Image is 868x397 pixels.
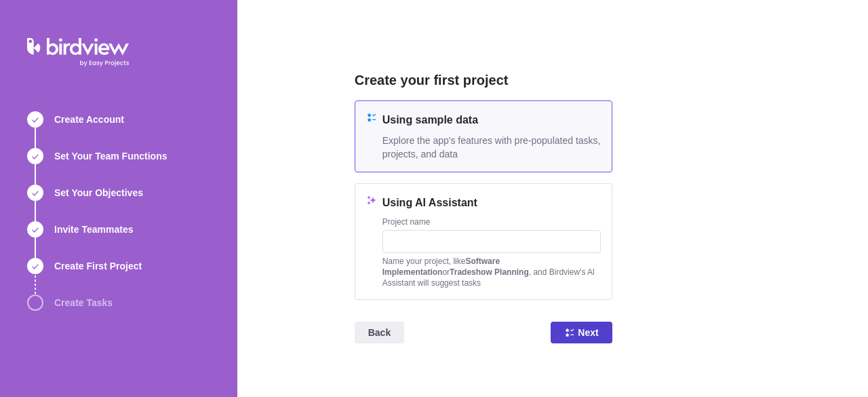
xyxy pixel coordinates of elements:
[450,267,529,277] b: Tradeshow Planning
[382,256,601,288] div: Name your project, like or , and Birdview's Al Assistant will suggest tasks
[54,259,142,273] span: Create First Project
[382,195,601,211] h4: Using AI Assistant
[382,216,601,230] div: Project name
[54,296,113,309] span: Create Tasks
[54,149,167,163] span: Set Your Team Functions
[355,322,404,343] span: Back
[368,324,391,341] span: Back
[355,71,612,90] h2: Create your first project
[382,112,601,128] h4: Using sample data
[578,324,598,341] span: Next
[54,223,133,236] span: Invite Teammates
[54,186,143,200] span: Set Your Objectives
[551,322,612,343] span: Next
[54,113,124,126] span: Create Account
[382,134,601,161] span: Explore the app's features with pre-populated tasks, projects, and data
